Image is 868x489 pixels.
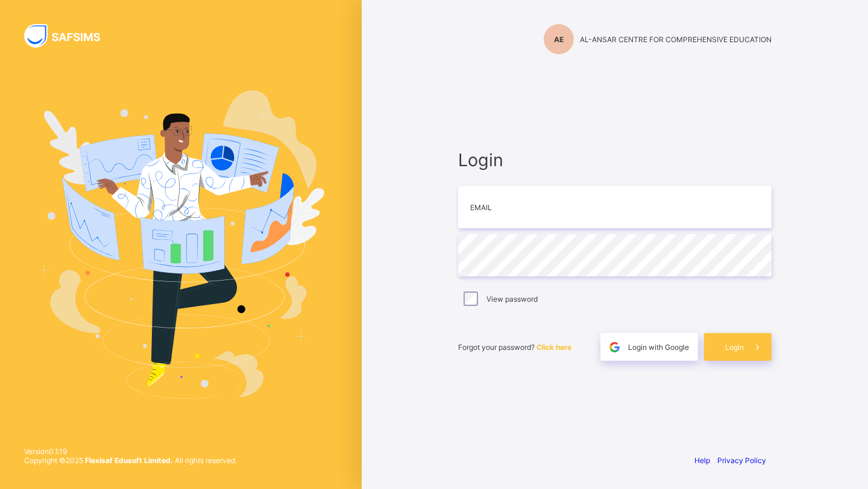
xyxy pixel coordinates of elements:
[24,456,237,465] span: Copyright © 2025 All rights reserved.
[24,24,115,48] img: SAFSIMS Logo
[608,340,621,354] img: google.396cfc9801f0270233282035f929180a.svg
[628,343,689,352] span: Login with Google
[85,456,173,465] strong: Flexisaf Edusoft Limited.
[458,149,772,170] span: Login
[536,343,571,352] a: Click here
[24,447,237,456] span: Version 0.1.19
[717,456,766,465] a: Privacy Policy
[486,294,538,304] label: View password
[725,343,744,352] span: Login
[580,35,772,44] span: AL-ANSAR CENTRE FOR COMPREHENSIVE EDUCATION
[458,343,571,352] span: Forgot your password?
[694,456,710,465] a: Help
[37,90,324,399] img: Hero Image
[554,35,564,44] span: AE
